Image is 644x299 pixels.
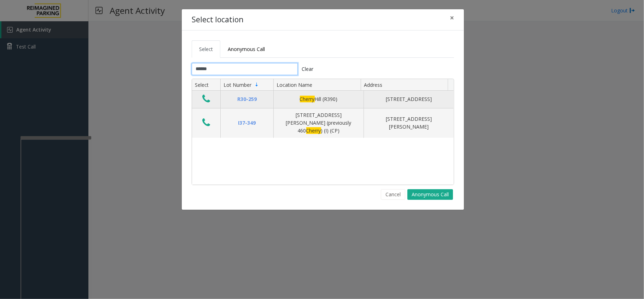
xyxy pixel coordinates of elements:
button: Clear [298,63,318,75]
h4: Select location [192,14,243,26]
div: I37-349 [225,119,269,127]
span: Sortable [254,82,260,88]
span: Lot Number [224,81,251,88]
button: Cancel [381,189,405,200]
button: Close [445,9,459,27]
span: Cherry [306,127,321,134]
div: Data table [192,79,454,185]
span: Select [199,46,213,52]
span: Cherry [300,96,315,102]
ul: Tabs [192,40,454,58]
div: [STREET_ADDRESS] [368,95,449,103]
div: [STREET_ADDRESS][PERSON_NAME] (previously 460 ) (I) (CP) [278,111,359,135]
button: Anonymous Call [407,189,453,200]
th: Select [192,79,220,91]
div: R30-259 [225,95,269,103]
span: Location Name [277,81,312,88]
span: Anonymous Call [228,46,265,52]
span: × [450,13,454,23]
div: Hill (R390) [278,95,359,103]
div: [STREET_ADDRESS][PERSON_NAME] [368,115,449,131]
span: Address [364,81,382,88]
